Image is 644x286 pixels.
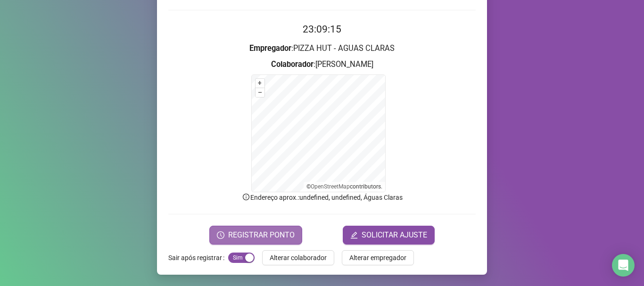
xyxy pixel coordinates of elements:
[168,192,476,203] p: Endereço aprox. : undefined, undefined, Águas Claras
[271,60,314,69] strong: Colaborador
[306,183,382,190] li: © contributors.
[343,226,435,245] button: editSOLICITAR AJUSTE
[303,24,341,35] time: 23:09:15
[350,231,358,239] span: edit
[242,193,250,201] span: info-circle
[168,42,476,55] h3: : PIZZA HUT - AGUAS CLARAS
[311,183,350,190] a: OpenStreetMap
[228,229,295,241] span: REGISTRAR PONTO
[612,254,635,277] div: Open Intercom Messenger
[349,253,406,263] span: Alterar empregador
[342,250,414,265] button: Alterar empregador
[262,250,334,265] button: Alterar colaborador
[217,231,224,239] span: clock-circle
[362,229,427,241] span: SOLICITAR AJUSTE
[249,44,291,53] strong: Empregador
[256,79,264,88] button: +
[256,88,264,97] button: –
[270,253,327,263] span: Alterar colaborador
[168,58,476,71] h3: : [PERSON_NAME]
[209,226,302,245] button: REGISTRAR PONTO
[168,250,228,265] label: Sair após registrar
